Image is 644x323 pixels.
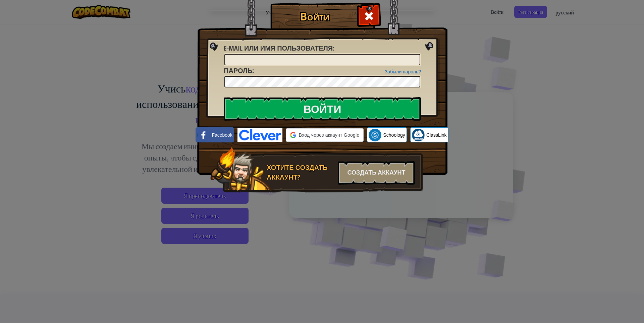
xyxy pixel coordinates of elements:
[338,161,415,185] div: Создать аккаунт
[385,69,421,74] a: Забыли пароль?
[224,97,421,121] input: Войти
[412,129,425,141] img: classlink-logo-small.png
[224,66,252,75] span: Пароль
[197,129,210,141] img: facebook_small.png
[272,10,358,22] h1: Войти
[426,132,447,138] span: ClassLink
[369,129,381,141] img: schoology.png
[286,128,364,142] div: Вход через аккаунт Google
[383,132,405,138] span: Schoology
[224,44,334,53] label: :
[299,132,360,138] span: Вход через аккаунт Google
[224,66,254,76] label: :
[267,163,334,182] div: Хотите создать аккаунт?
[224,44,333,53] span: E-mail или имя пользователя
[237,128,282,142] img: clever-logo-blue.png
[212,132,232,138] span: Facebook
